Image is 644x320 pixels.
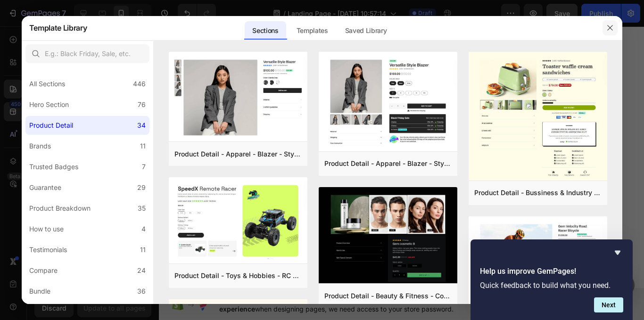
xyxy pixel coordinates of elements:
div: 76 [138,99,146,110]
div: Product Detail [29,120,73,131]
div: Help us improve GemPages! [480,247,623,312]
button: Next question [594,297,623,312]
div: Saved Library [338,21,395,40]
h2: Template Library [29,16,87,40]
p: Quick feedback to build what you need. [480,281,623,290]
img: pd16.png [319,52,457,153]
div: 34 [137,120,146,131]
div: 36 [137,286,146,297]
img: pr12.png [319,187,457,286]
button: Hide survey [612,247,623,258]
div: Trusted Badges [29,161,78,172]
div: Hero Section [29,99,69,110]
div: 11 [140,140,146,152]
img: pd19.png [169,52,307,143]
strong: 30-Second Anxiety Relief — See for Yourself! [3,90,144,97]
div: 35 [138,203,146,214]
div: Testimonials [29,244,67,255]
div: 7 [142,161,146,172]
div: How to use [29,223,64,235]
div: Product Detail - Beauty & Fitness - Cosmetic - Style 17 [324,290,452,302]
div: Product Breakdown [29,203,91,214]
input: E.g.: Black Friday, Sale, etc. [25,44,149,63]
div: Product Detail - Apparel - Blazer - Style 14 [174,148,302,160]
div: 24 [137,265,146,276]
div: Brands [29,140,51,152]
div: Guarantee [29,182,61,193]
div: Drop element here [69,194,119,202]
div: 11 [140,244,146,255]
img: pd33.png [469,52,607,182]
p: Button [11,136,30,148]
div: All Sections [29,78,65,90]
div: Bundle [29,286,50,297]
div: Sections [245,21,286,40]
div: Templates [289,21,336,40]
img: pd30.png [169,177,307,265]
span: Add section [8,241,53,251]
div: Product Detail - Apparel - Blazer - Style 11 [324,158,452,169]
div: Compare [29,265,58,276]
div: 29 [137,182,146,193]
div: Product Detail - Bussiness & Industry - Toaster - Style 33 [474,187,602,198]
div: 446 [133,78,146,90]
div: Product Detail - Toys & Hobbies - RC Car - Style 30 [174,270,302,281]
p: " " [1,88,176,99]
h2: Help us improve GemPages! [480,266,623,277]
div: 4 [141,223,146,235]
